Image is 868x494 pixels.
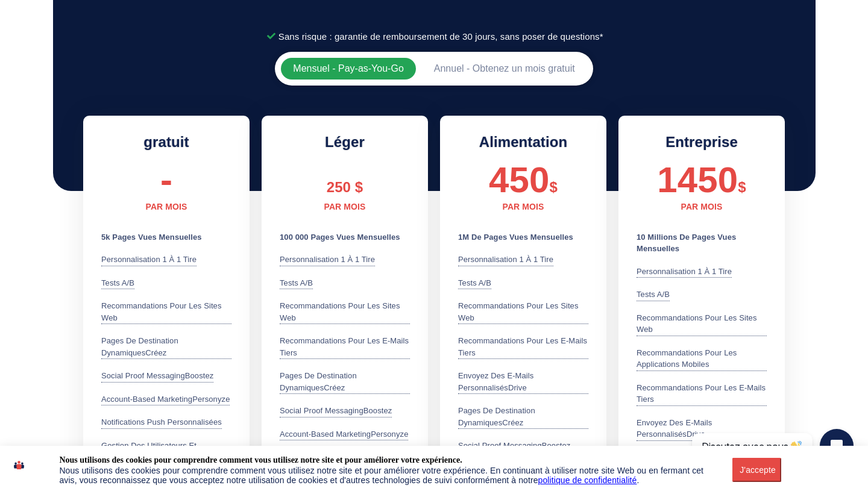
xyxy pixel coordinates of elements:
h2: Alimentation [458,134,588,151]
b: 5k pages vues mensuelles [101,233,202,242]
h2: Léger [280,134,410,151]
button: Annuel - Obtenez un mois gratuit [422,58,587,80]
span: - [160,160,172,200]
div: Recommandations pour les sites Web [280,300,410,324]
div: Tests A/B [637,289,670,301]
a: politique de confidentialité [538,475,637,485]
div: Recommandations pour les e-mails tiers [280,335,410,359]
img: icône [14,455,24,475]
span: $ [738,179,746,195]
span: 250 $ [327,179,363,195]
div: Pages de destination dynamiquesCréez [101,335,231,359]
div: Account-Based MarketingPersonyze [101,393,230,406]
button: Mensuel - Pay-as-You-Go [281,58,416,80]
span: Sans risque : garantie de remboursement de 30 jours, sans poser de questions* [275,27,603,46]
div: Personnalisation 1 à 1 Tire [458,254,553,266]
div: Personnalisation 1 à 1 Tire [637,266,732,278]
div: Gestion des utilisateurs et SSOGérez [101,440,231,464]
div: Nous utilisons des cookies pour comprendre comment vous utilisez notre site et pour améliorer vot... [59,466,706,485]
div: Recommandations pour les e-mails tiers [458,335,588,359]
h2: gratuit [101,134,231,151]
span: 1450 [657,160,738,200]
div: Pages de destination dynamiquesCréez [280,370,410,394]
div: Notifications push personnalisées [101,416,222,429]
button: J'accepte [732,458,781,482]
div: Social Proof MessagingBoostez [101,370,213,383]
div: Recommandations pour les sites Web [101,300,231,324]
h2: Entreprise [637,134,767,151]
b: 100 000 pages vues mensuelles [280,233,400,242]
div: Account-Based MarketingPersonyze [280,428,408,441]
b: 1M de pages vues mensuelles [458,233,573,242]
span: $ [549,179,557,195]
div: Personnalisation 1 à 1 Tire [101,254,197,266]
div: Social Proof MessagingBoostez [458,440,570,452]
div: Personnalisation 1 à 1 Tire [280,254,375,266]
b: 10 millions de pages vues mensuelles [637,233,736,254]
div: Recommandations pour les sites Web [637,312,767,336]
div: Envoyez des e-mails personnalisésDrive [637,417,767,441]
div: Envoyez des e-mails personnalisésDrive [458,370,588,394]
div: Pages de destination dynamiquesCréez [458,405,588,429]
div: Recommandations pour les applications mobiles [637,347,767,371]
div: Tests A/B [101,277,134,290]
span: Mensuel - Pay-as-You-Go [293,64,404,73]
div: Tests A/B [280,277,313,290]
div: Recommandations pour les e-mails tiers [637,382,767,406]
div: J'accepte [740,465,774,475]
div: Tests A/B [458,277,491,290]
span: 450 [489,160,549,200]
div: Nous utilisons des cookies pour comprendre comment vous utilisez notre site et pour améliorer vot... [59,455,462,466]
div: Recommandations pour les sites Web [458,300,588,324]
span: Annuel - Obtenez un mois gratuit [434,64,575,73]
div: Social Proof MessagingBoostez [280,405,392,417]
